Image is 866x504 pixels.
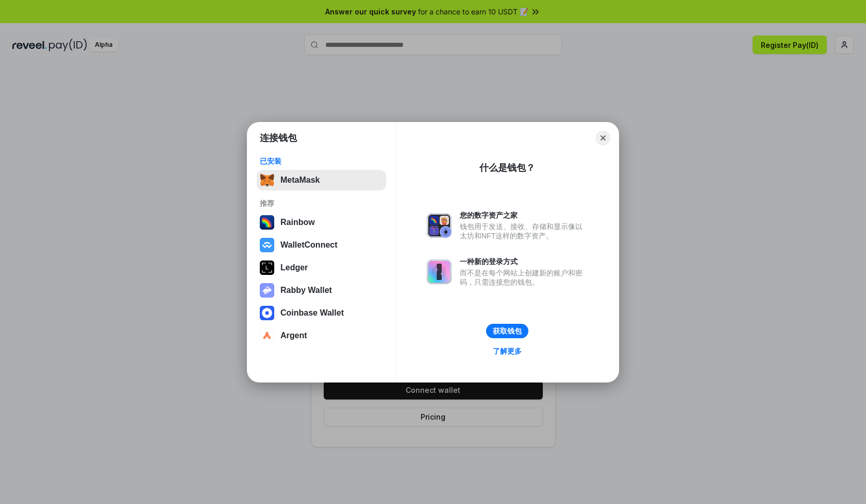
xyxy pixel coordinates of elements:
[280,263,308,272] div: Ledger
[487,344,528,358] a: 了解更多
[260,238,274,252] img: svg+xml,%3Csvg%20width%3D%2228%22%20height%3D%2228%22%20viewBox%3D%220%200%2028%2028%22%20fill%3D...
[257,170,386,190] button: MetaMask
[460,257,588,266] div: 一种新的登录方式
[427,259,452,284] img: svg+xml,%3Csvg%20xmlns%3D%22http%3A%2F%2Fwww.w3.org%2F2000%2Fsvg%22%20fill%3D%22none%22%20viewBox...
[260,283,274,298] img: svg+xml,%3Csvg%20xmlns%3D%22http%3A%2F%2Fwww.w3.org%2F2000%2Fsvg%22%20fill%3D%22none%22%20viewBox...
[257,325,386,346] button: Argent
[260,173,274,187] img: svg+xml,%3Csvg%20fill%3D%22none%22%20height%3D%2233%22%20viewBox%3D%220%200%2035%2033%22%20width%...
[280,218,315,227] div: Rainbow
[486,324,528,338] button: 获取钱包
[260,199,383,208] div: 推荐
[257,212,386,233] button: Rainbow
[460,222,588,240] div: 钱包用于发送、接收、存储和显示像以太坊和NFT这样的数字资产。
[260,132,297,144] h1: 连接钱包
[280,176,320,185] div: MetaMask
[493,346,522,356] div: 了解更多
[257,303,386,323] button: Coinbase Wallet
[280,286,332,295] div: Rabby Wallet
[257,235,386,255] button: WalletConnect
[260,306,274,320] img: svg+xml,%3Csvg%20width%3D%2228%22%20height%3D%2228%22%20viewBox%3D%220%200%2028%2028%22%20fill%3D...
[260,215,274,230] img: svg+xml,%3Csvg%20width%3D%22120%22%20height%3D%22120%22%20viewBox%3D%220%200%20120%20120%22%20fil...
[493,326,522,336] div: 获取钱包
[427,213,452,238] img: svg+xml,%3Csvg%20xmlns%3D%22http%3A%2F%2Fwww.w3.org%2F2000%2Fsvg%22%20fill%3D%22none%22%20viewBox...
[460,268,588,287] div: 而不是在每个网站上创建新的账户和密码，只需连接您的钱包。
[260,260,274,275] img: svg+xml,%3Csvg%20xmlns%3D%22http%3A%2F%2Fwww.w3.org%2F2000%2Fsvg%22%20width%3D%2228%22%20height%3...
[280,240,338,250] div: WalletConnect
[257,280,386,301] button: Rabby Wallet
[280,331,307,340] div: Argent
[280,308,344,318] div: Coinbase Wallet
[260,328,274,343] img: svg+xml,%3Csvg%20width%3D%2228%22%20height%3D%2228%22%20viewBox%3D%220%200%2028%2028%22%20fill%3D...
[257,257,386,278] button: Ledger
[260,157,383,166] div: 已安装
[596,131,610,145] button: Close
[460,211,588,220] div: 您的数字资产之家
[479,162,535,174] div: 什么是钱包？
